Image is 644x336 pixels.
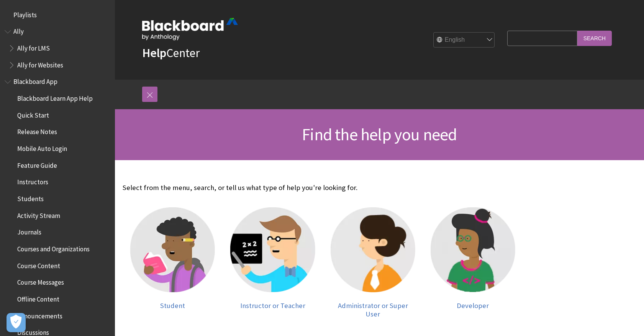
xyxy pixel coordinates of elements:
[13,8,37,19] span: Playlists
[331,207,415,318] a: Administrator Administrator or Super User
[160,301,185,310] span: Student
[142,45,166,61] strong: Help
[302,124,457,145] span: Find the help you need
[17,209,60,220] span: Activity Stream
[17,176,48,186] span: Instructors
[123,183,523,193] p: Select from the menu, search, or tell us what type of help you're looking for.
[240,301,305,310] span: Instructor or Teacher
[17,276,64,287] span: Course Messages
[7,313,26,332] button: Open Preferences
[17,226,41,236] span: Journals
[13,25,24,36] span: Ally
[17,259,60,270] span: Course Content
[5,25,110,72] nav: Book outline for Anthology Ally Help
[142,45,200,61] a: HelpCenter
[17,92,93,102] span: Blackboard Learn App Help
[577,31,612,46] input: Search
[17,243,90,253] span: Courses and Organizations
[230,207,315,318] a: Instructor Instructor or Teacher
[230,207,315,292] img: Instructor
[17,293,59,303] span: Offline Content
[17,159,57,169] span: Feature Guide
[17,142,67,152] span: Mobile Auto Login
[338,301,408,318] span: Administrator or Super User
[431,207,515,318] a: Developer
[457,301,489,310] span: Developer
[130,207,215,292] img: Student
[331,207,415,292] img: Administrator
[17,109,49,119] span: Quick Start
[5,8,110,21] nav: Book outline for Playlists
[17,126,57,136] span: Release Notes
[13,75,57,86] span: Blackboard App
[130,207,215,318] a: Student Student
[17,192,44,203] span: Students
[17,59,63,69] span: Ally for Websites
[17,310,62,320] span: Announcements
[434,33,495,48] select: Site Language Selector
[142,18,238,40] img: Blackboard by Anthology
[17,42,50,52] span: Ally for LMS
